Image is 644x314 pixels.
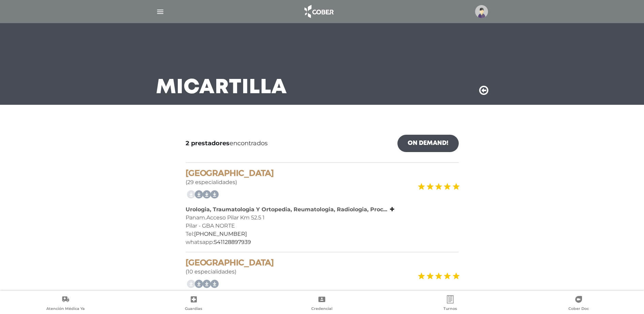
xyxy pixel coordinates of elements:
span: Cober Doc [568,306,589,312]
a: Turnos [386,295,515,313]
div: Pilar - GBA NORTE [186,222,459,230]
div: Panam.Acceso Pilar Km 52.5 1 [186,214,459,222]
img: estrellas_badge.png [417,179,460,194]
b: Urologia, Traumatologia Y Ortopedia, Reumatologia, Radiologia, Proc... [186,206,387,213]
h3: Mi Cartilla [156,79,287,97]
h4: [GEOGRAPHIC_DATA] [186,168,459,178]
span: Turnos [443,306,457,312]
div: (29 especialidades) [186,168,459,186]
a: Cober Doc [514,295,643,313]
img: estrellas_badge.png [417,268,460,284]
span: Guardias [185,306,202,312]
img: logo_cober_home-white.png [301,3,336,20]
img: Cober_menu-lines-white.svg [156,7,164,16]
a: [PHONE_NUMBER] [194,231,247,237]
a: 541128897939 [214,239,251,245]
a: Credencial [258,295,386,313]
div: whatsapp: [186,238,459,246]
span: Credencial [311,306,332,312]
span: encontrados [186,139,268,148]
a: Atención Médica Ya [1,295,130,313]
a: Guardias [130,295,258,313]
h4: [GEOGRAPHIC_DATA] [186,258,459,268]
b: 2 prestadores [186,139,230,147]
div: (10 especialidades) [186,258,459,276]
img: profile-placeholder.svg [475,5,488,18]
span: Atención Médica Ya [46,306,85,312]
a: On Demand! [397,135,459,152]
div: Tel: [186,230,459,238]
